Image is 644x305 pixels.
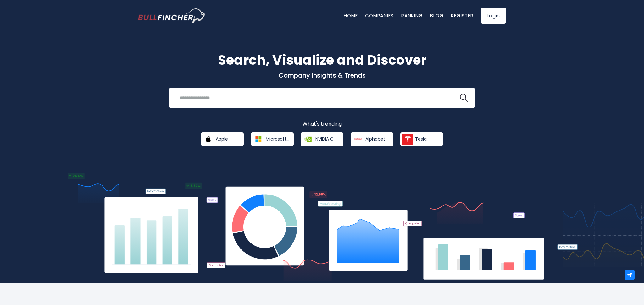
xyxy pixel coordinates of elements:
[344,12,358,19] a: Home
[138,8,206,23] img: Bullfincher logo
[351,132,393,146] a: Alphabet
[451,12,473,19] a: Register
[365,12,394,19] a: Companies
[415,136,427,142] span: Tesla
[430,12,443,19] a: Blog
[201,132,244,146] a: Apple
[460,94,468,102] img: search icon
[301,132,343,146] a: NVIDIA Corporation
[138,50,506,70] h1: Search, Visualize and Discover
[481,8,506,24] a: Login
[401,12,423,19] a: Ranking
[315,136,339,142] span: NVIDIA Corporation
[365,136,385,142] span: Alphabet
[400,132,443,146] a: Tesla
[216,136,228,142] span: Apple
[138,121,506,127] p: What's trending
[138,8,206,23] a: Go to homepage
[138,71,506,79] p: Company Insights & Trends
[251,132,294,146] a: Microsoft Corporation
[266,136,289,142] span: Microsoft Corporation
